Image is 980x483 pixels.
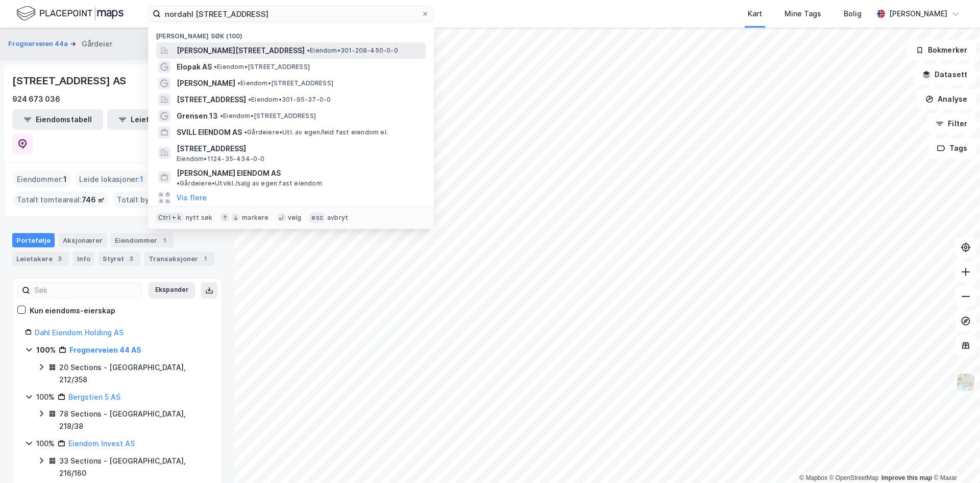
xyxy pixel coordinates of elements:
a: Mapbox [799,474,827,481]
span: Eiendom • [STREET_ADDRESS] [214,63,310,71]
div: Totalt tomteareal : [13,192,109,208]
div: 924 673 036 [12,93,60,105]
span: • [307,47,310,54]
span: Eiendom • 1124-35-434-0-0 [177,155,265,163]
button: Datasett [914,64,976,85]
div: [PERSON_NAME] søk (100) [148,24,434,42]
div: 1 [200,254,210,264]
div: Transaksjoner [144,251,214,266]
span: [STREET_ADDRESS] [177,94,246,106]
input: Søk på adresse, matrikkel, gårdeiere, leietakere eller personer [161,6,421,21]
div: Kun eiendoms-eierskap [30,305,115,317]
span: 1 [63,173,67,186]
span: • [220,112,223,120]
a: Eiendom Invest AS [68,439,135,448]
div: 100% [36,391,55,403]
button: Tags [928,138,976,158]
span: Eiendom • 301-208-450-0-0 [307,47,398,55]
a: Improve this map [881,474,932,481]
span: Eiendom • 301-95-37-0-0 [248,96,331,104]
div: 1 [159,235,169,245]
div: Info [73,251,94,266]
span: • [177,179,180,187]
div: Leide lokasjoner : [75,171,148,188]
span: SVILL EIENDOM AS [177,126,242,139]
div: Gårdeier [82,38,112,50]
button: Bokmerker [907,40,976,60]
div: Kart [748,8,762,20]
div: nytt søk [186,214,213,222]
input: Søk [30,283,142,298]
span: • [244,128,247,136]
button: Leietakertabell [107,109,198,130]
div: 3 [126,254,136,264]
span: Eiendom • [STREET_ADDRESS] [220,112,316,120]
div: [PERSON_NAME] [889,8,947,20]
button: Ekspander [149,282,195,298]
button: Filter [927,113,976,134]
span: [PERSON_NAME] [177,77,235,89]
span: 1 [140,173,143,186]
div: 78 Sections - [GEOGRAPHIC_DATA], 218/38 [59,408,210,432]
div: Eiendommer [111,233,174,247]
div: 33 Sections - [GEOGRAPHIC_DATA], 216/160 [59,455,210,479]
span: [PERSON_NAME][STREET_ADDRESS] [177,44,305,57]
span: Elopak AS [177,61,212,73]
a: Dahl Eiendom Holding AS [35,328,124,337]
button: Frognerveien 44a [8,39,70,49]
span: • [214,63,217,71]
div: Kontrollprogram for chat [929,434,980,483]
span: 746 ㎡ [82,194,105,206]
iframe: Chat Widget [929,434,980,483]
div: Totalt byggareal : [113,192,195,208]
div: velg [288,214,302,222]
div: [STREET_ADDRESS] AS [12,73,128,89]
div: 3 [55,254,65,264]
div: Leietakere [12,251,69,266]
span: Gårdeiere • Utvikl./salg av egen fast eiendom [177,179,322,188]
div: 20 Sections - [GEOGRAPHIC_DATA], 212/358 [59,361,210,386]
button: Analyse [917,89,976,109]
div: avbryt [327,214,348,222]
img: logo.f888ab2527a4732fd821a326f86c7f29.svg [16,5,124,22]
div: Eiendommer : [13,171,71,188]
a: Bergstien 5 AS [68,393,120,401]
button: Vis flere [177,192,207,204]
div: Ctrl + k [156,213,184,223]
span: • [237,79,240,87]
a: Frognerveien 44 AS [69,346,141,354]
div: Aksjonærer [59,233,107,247]
div: Bolig [844,8,862,20]
span: Gårdeiere • Utl. av egen/leid fast eiendom el. [244,128,388,136]
div: 100% [36,344,56,356]
a: OpenStreetMap [829,474,879,481]
div: 100% [36,438,55,450]
div: Styret [99,251,140,266]
div: esc [309,213,325,223]
span: [PERSON_NAME] EIENDOM AS [177,167,281,179]
span: Eiendom • [STREET_ADDRESS] [237,79,333,87]
span: • [248,96,251,103]
span: Grensen 13 [177,110,218,122]
span: [STREET_ADDRESS] [177,143,422,155]
div: Mine Tags [785,8,821,20]
button: Eiendomstabell [12,109,103,130]
div: markere [242,214,268,222]
img: Z [956,373,975,392]
div: Portefølje [12,233,55,247]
